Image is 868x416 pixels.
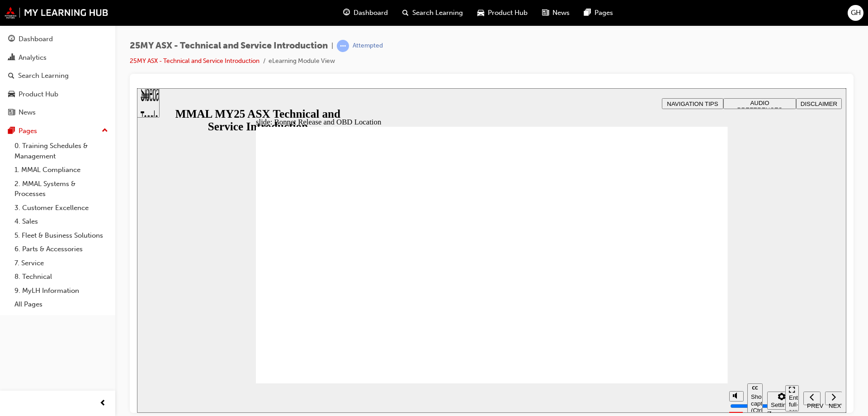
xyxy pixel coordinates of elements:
a: 6. Parts & Accessories [11,242,112,256]
a: 8. Technical [11,270,112,284]
div: Pages [19,126,37,136]
li: eLearning Module View [269,56,335,67]
span: guage-icon [343,7,350,19]
a: 7. Service [11,256,112,270]
span: DISCLAIMER [664,12,700,19]
div: misc controls [588,295,644,325]
a: Product Hub [4,86,112,103]
a: search-iconSearch Learning [395,4,470,22]
a: pages-iconPages [577,4,620,22]
span: guage-icon [8,35,15,43]
button: DISCLAIMER [659,10,705,21]
img: mmal [5,7,108,19]
span: News [552,8,570,18]
button: DashboardAnalyticsSearch LearningProduct HubNews [4,29,112,123]
a: 2. MMAL Systems & Processes [11,177,112,201]
button: Show captions (Ctrl+Alt+C) [610,295,626,325]
button: GH [848,5,863,21]
a: 3. Customer Excellence [11,201,112,215]
span: 25MY ASX - Technical and Service Introduction [130,41,328,51]
input: volume [593,314,651,321]
a: 5. Fleet & Business Solutions [11,229,112,243]
nav: slide navigation [648,295,705,325]
span: GH [851,8,861,18]
a: 25MY ASX - Technical and Service Introduction [130,57,259,65]
a: 4. Sales [11,215,112,229]
a: 9. MyLH Information [11,284,112,298]
span: Search Learning [412,8,463,18]
button: Pages [4,123,112,139]
span: search-icon [8,72,14,80]
span: news-icon [8,109,15,117]
button: Mute (Ctrl+Alt+M) [592,303,607,313]
span: Pages [594,8,613,18]
span: car-icon [8,91,15,99]
span: pages-icon [8,127,15,135]
div: News [19,107,36,118]
button: NAVIGATION TIPS [525,10,586,21]
div: Search Learning [18,71,69,81]
button: Settings [630,303,659,321]
div: Analytics [19,53,47,63]
span: learningRecordVerb_ATTEMPT-icon [337,40,349,52]
span: chart-icon [8,54,15,62]
a: car-iconProduct Hub [470,4,535,22]
a: Analytics [4,49,112,66]
span: Dashboard [354,8,388,18]
button: Enter full-screen (Ctrl+Alt+F) [648,297,662,323]
div: NEXT [692,314,702,321]
div: Settings [634,313,656,320]
a: News [4,104,112,121]
a: All Pages [11,297,112,311]
span: news-icon [542,7,549,19]
span: search-icon [402,7,409,19]
div: Show captions (Ctrl+Alt+C) [614,305,622,325]
span: NAVIGATION TIPS [530,12,581,19]
span: | [331,41,333,51]
span: prev-icon [99,398,106,409]
span: car-icon [477,7,484,19]
div: Dashboard [19,34,53,44]
span: AUDIO PREFERENCES [600,11,646,25]
div: Enter full-screen (Ctrl+Alt+F) [652,306,658,333]
a: guage-iconDashboard [336,4,395,22]
a: Search Learning [4,67,112,84]
a: 1. MMAL Compliance [11,163,112,177]
button: Next (Ctrl+Alt+Period) [688,303,705,317]
div: Attempted [353,42,383,50]
div: Product Hub [19,89,58,100]
button: AUDIO PREFERENCES [586,10,659,21]
a: 0. Training Schedules & Management [11,139,112,163]
a: news-iconNews [535,4,577,22]
a: Dashboard [4,31,112,48]
span: Product Hub [488,8,528,18]
button: Previous (Ctrl+Alt+Comma) [666,303,684,317]
span: up-icon [102,125,108,137]
div: PREV [670,314,680,321]
label: Zoom to fit [630,321,648,348]
span: pages-icon [584,7,591,19]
